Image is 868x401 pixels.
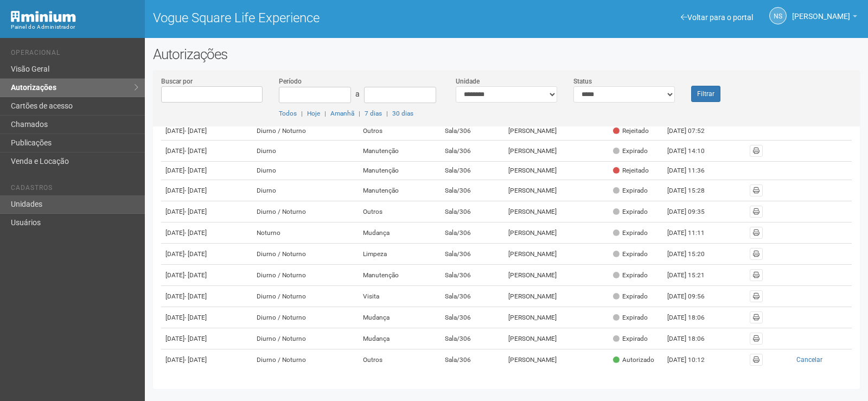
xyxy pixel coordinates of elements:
[792,2,850,21] span: Nicolle Silva
[161,265,253,286] td: [DATE]
[663,307,723,328] td: [DATE] 18:06
[359,122,440,141] td: Outros
[613,228,648,238] div: Expirado
[161,286,253,307] td: [DATE]
[359,265,440,286] td: Manutenção
[663,265,723,286] td: [DATE] 15:21
[153,11,499,25] h1: Vogue Square Life Experience
[613,207,648,217] div: Expirado
[161,122,253,141] td: [DATE]
[252,286,359,307] td: Diurno / Noturno
[161,349,253,371] td: [DATE]
[252,201,359,222] td: Diurno / Noturno
[613,271,648,280] div: Expirado
[252,244,359,265] td: Diurno / Noturno
[184,250,207,258] span: - [DATE]
[613,147,648,156] div: Expirado
[504,307,608,328] td: [PERSON_NAME]
[456,77,480,86] label: Unidade
[252,122,359,141] td: Diurno / Noturno
[252,162,359,180] td: Diurno
[504,244,608,265] td: [PERSON_NAME]
[184,147,207,155] span: - [DATE]
[681,13,753,22] a: Voltar para o portal
[663,328,723,349] td: [DATE] 18:06
[771,354,847,366] button: Cancelar
[613,355,654,365] div: Autorizado
[663,122,723,141] td: [DATE] 07:52
[613,313,648,322] div: Expirado
[184,335,207,342] span: - [DATE]
[441,141,504,162] td: Sala/306
[441,222,504,244] td: Sala/306
[359,244,440,265] td: Limpeza
[441,244,504,265] td: Sala/306
[359,201,440,222] td: Outros
[386,110,388,117] span: |
[441,265,504,286] td: Sala/306
[504,265,608,286] td: [PERSON_NAME]
[355,90,360,98] span: a
[359,328,440,349] td: Mudança
[504,141,608,162] td: [PERSON_NAME]
[365,110,382,117] a: 7 dias
[324,110,326,117] span: |
[161,244,253,265] td: [DATE]
[504,122,608,141] td: [PERSON_NAME]
[663,201,723,222] td: [DATE] 09:35
[161,328,253,349] td: [DATE]
[161,180,253,201] td: [DATE]
[504,201,608,222] td: [PERSON_NAME]
[663,141,723,162] td: [DATE] 14:10
[504,286,608,307] td: [PERSON_NAME]
[252,141,359,162] td: Diurno
[663,162,723,180] td: [DATE] 11:36
[184,356,207,364] span: - [DATE]
[663,222,723,244] td: [DATE] 11:11
[161,222,253,244] td: [DATE]
[153,46,860,62] h2: Autorizações
[161,77,193,86] label: Buscar por
[613,250,648,259] div: Expirado
[359,141,440,162] td: Manutenção
[441,307,504,328] td: Sala/306
[252,180,359,201] td: Diurno
[504,328,608,349] td: [PERSON_NAME]
[441,349,504,371] td: Sala/306
[359,222,440,244] td: Mudança
[691,86,720,102] button: Filtrar
[613,186,648,195] div: Expirado
[184,271,207,279] span: - [DATE]
[11,11,76,22] img: Minium
[441,162,504,180] td: Sala/306
[161,201,253,222] td: [DATE]
[359,162,440,180] td: Manutenção
[792,14,857,22] a: [PERSON_NAME]
[252,307,359,328] td: Diurno / Noturno
[252,222,359,244] td: Noturno
[441,328,504,349] td: Sala/306
[184,208,207,215] span: - [DATE]
[441,180,504,201] td: Sala/306
[11,22,137,32] div: Painel do Administrador
[184,167,207,174] span: - [DATE]
[252,349,359,371] td: Diurno / Noturno
[504,180,608,201] td: [PERSON_NAME]
[359,307,440,328] td: Mudança
[663,244,723,265] td: [DATE] 15:20
[279,110,297,117] a: Todos
[184,127,207,135] span: - [DATE]
[11,184,137,195] li: Cadastros
[184,292,207,300] span: - [DATE]
[184,314,207,321] span: - [DATE]
[504,222,608,244] td: [PERSON_NAME]
[184,229,207,237] span: - [DATE]
[252,265,359,286] td: Diurno / Noturno
[769,7,787,24] a: NS
[359,286,440,307] td: Visita
[441,286,504,307] td: Sala/306
[441,201,504,222] td: Sala/306
[161,307,253,328] td: [DATE]
[573,77,592,86] label: Status
[161,141,253,162] td: [DATE]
